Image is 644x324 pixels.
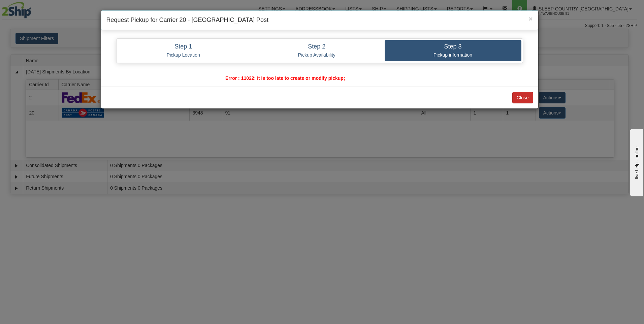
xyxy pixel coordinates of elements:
[225,75,345,81] span: Error : 11022: It is too late to create or modify pickup;
[123,43,244,50] h4: Step 1
[528,15,533,22] button: Close
[390,52,516,58] p: Pickup information
[123,52,244,58] p: Pickup Location
[385,40,521,61] a: Step 3 Pickup information
[118,40,249,61] a: Step 1 Pickup Location
[254,43,380,50] h4: Step 2
[249,40,385,61] a: Step 2 Pickup Availability
[5,6,62,11] div: live help - online
[106,16,533,25] h4: Request Pickup for Carrier 20 - [GEOGRAPHIC_DATA] Post
[629,128,643,196] iframe: chat widget
[512,92,533,103] button: Close
[528,15,533,23] span: ×
[390,43,516,50] h4: Step 3
[254,52,380,58] p: Pickup Availability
